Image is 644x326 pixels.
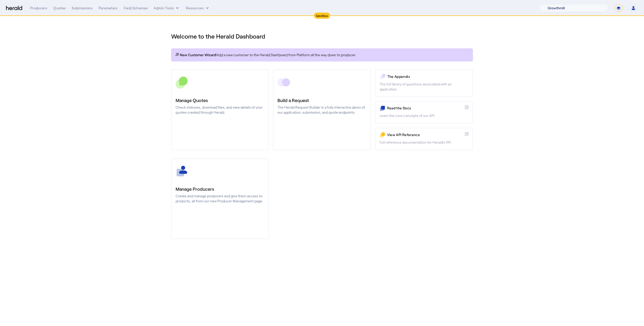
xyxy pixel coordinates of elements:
[380,82,468,92] p: The full library of questions associated with an application.
[99,6,118,11] div: Parameters
[176,193,264,204] p: Create and manage producers and give them access to products, all from our new Producer Managemen...
[176,185,264,192] h3: Manage Producers
[375,70,473,97] a: The AppendixThe full library of questions associated with an application.
[171,70,269,150] a: Manage QuotesCheck statuses, download files, and view details of your quotes created through Herald.
[314,13,330,19] div: Sandbox
[186,6,210,11] button: Resources dropdown menu
[6,6,22,11] img: Herald Logo
[387,74,468,79] p: The Appendix
[176,105,264,115] p: Check statuses, download files, and view details of your quotes created through Herald.
[380,113,468,118] p: Learn the core concepts of our API.
[175,52,469,57] p: Add a new customer to the Herald Dashboard from Platform all the way down to producer.
[375,128,473,150] a: View API ReferenceFull reference documentation for Herald's API.
[180,52,217,57] span: New Customer Wizard!
[72,6,93,11] div: Submissions
[176,97,264,104] h3: Manage Quotes
[154,6,180,11] button: internal dropdown menu
[273,70,371,150] a: Build a RequestThe Herald Request Builder is a fully interactive demo of our application, submiss...
[387,132,463,137] p: View API Reference
[380,140,468,145] p: Full reference documentation for Herald's API.
[53,6,66,11] div: Quotes
[375,101,473,123] a: Read the DocsLearn the core concepts of our API.
[171,158,269,239] a: Manage ProducersCreate and manage producers and give them access to products, all from our new Pr...
[277,105,366,115] p: The Herald Request Builder is a fully interactive demo of our application, submission, and quote ...
[171,32,473,40] h1: Welcome to the Herald Dashboard
[124,6,148,11] div: Field Schemas
[30,6,47,11] div: Producers
[387,106,463,111] p: Read the Docs
[277,97,366,104] h3: Build a Request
